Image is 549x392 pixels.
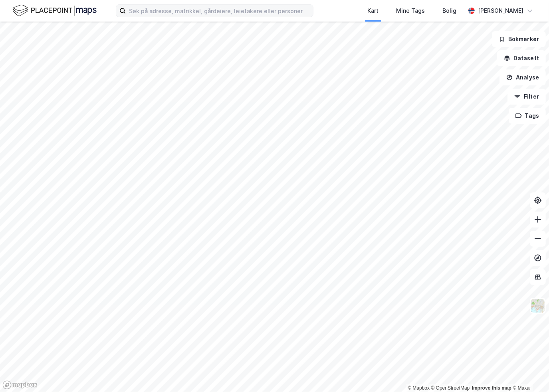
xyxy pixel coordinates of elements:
[507,89,546,105] button: Filter
[509,108,546,124] button: Tags
[2,380,38,390] a: Mapbox homepage
[509,354,549,392] iframe: Chat Widget
[396,6,425,16] div: Mine Tags
[499,69,546,85] button: Analyse
[497,50,546,66] button: Datasett
[472,385,511,391] a: Improve this map
[492,31,546,47] button: Bokmerker
[367,6,379,16] div: Kart
[126,5,313,17] input: Søk på adresse, matrikkel, gårdeiere, leietakere eller personer
[442,6,456,16] div: Bolig
[530,298,545,313] img: Z
[478,6,523,16] div: [PERSON_NAME]
[13,4,97,18] img: logo.f888ab2527a4732fd821a326f86c7f29.svg
[408,385,430,391] a: Mapbox
[431,385,470,391] a: OpenStreetMap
